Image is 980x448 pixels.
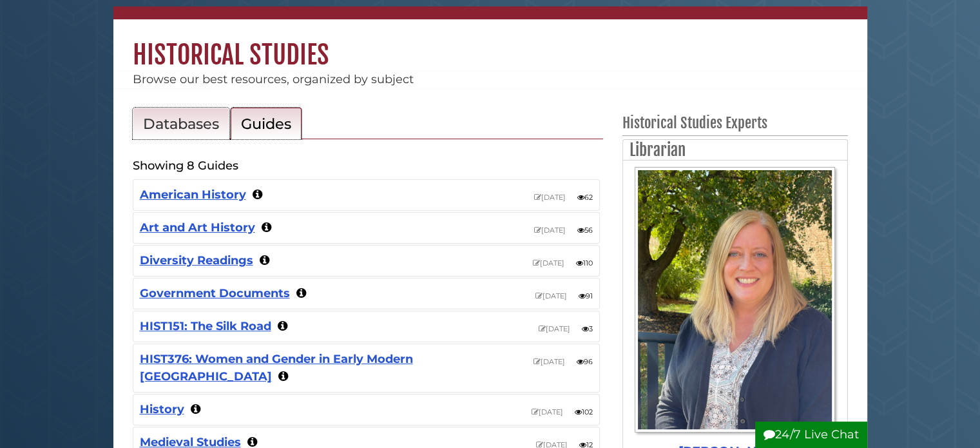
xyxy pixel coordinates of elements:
a: Government Documents [140,286,290,300]
span: Last update [534,226,566,235]
a: Databases [133,108,229,139]
a: History [140,402,184,416]
a: Guides [231,108,302,139]
a: American History [140,188,246,202]
a: Diversity Readings [140,253,253,268]
span: Last update [539,324,570,333]
span: Number of visits this year [575,407,593,416]
span: Number of visits this year [577,226,593,235]
h2: Showing 8 Guides [133,159,238,173]
a: Art and Art History [140,220,255,235]
h1: Historical Studies [113,19,867,71]
h2: Historical Studies Experts [622,113,848,136]
span: Last update [532,407,563,416]
a: HIST151: The Silk Road [140,319,271,333]
span: Number of visits this year [582,324,593,333]
span: Number of visits this year [576,258,593,268]
span: Last update [533,357,565,366]
span: Number of visits this year [577,193,593,202]
span: Number of visits this year [577,357,593,366]
div: Browse our best resources, organized by subject [113,71,867,88]
button: 24/7 Live Chat [755,422,867,448]
img: Profile Photo [635,167,836,433]
h2: Guides [241,115,291,133]
span: Last update [535,291,567,300]
a: HIST376: Women and Gender in Early Modern [GEOGRAPHIC_DATA] [140,352,413,384]
h2: Databases [143,115,219,133]
span: Last update [534,193,566,202]
h2: Librarian [623,140,847,161]
span: Last update [533,258,564,268]
span: Number of visits this year [579,291,593,300]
